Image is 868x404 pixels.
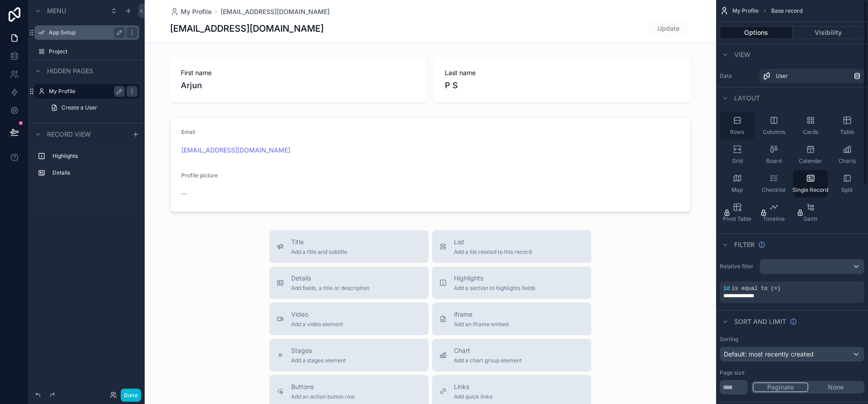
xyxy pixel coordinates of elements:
[47,67,93,76] span: Hidden pages
[61,104,97,111] span: Create a User
[734,94,760,103] span: Layout
[720,72,756,80] label: Data
[756,141,791,168] button: Board
[723,215,751,223] span: Pivot Table
[766,157,782,165] span: Board
[756,170,791,197] button: Checklist
[763,215,785,223] span: Timeline
[170,22,324,35] h1: [EMAIL_ADDRESS][DOMAIN_NAME]
[45,100,139,115] a: Create a User
[723,285,730,292] span: id
[803,215,817,223] span: Gantt
[793,199,828,226] button: Gantt
[808,382,863,392] button: None
[756,112,791,139] button: Columns
[29,145,145,189] div: scrollable content
[121,389,141,402] button: Done
[720,336,738,343] label: Sorting
[170,7,212,16] a: My Profile
[830,112,864,139] button: Table
[734,317,786,326] span: Sort And Limit
[759,69,864,83] a: User
[49,29,121,36] label: App Setup
[49,48,137,55] label: Project
[52,152,136,160] label: Highlights
[763,128,785,136] span: Columns
[799,157,822,165] span: Calendar
[47,6,66,15] span: Menu
[732,7,759,14] span: My Profile
[731,186,743,194] span: Map
[720,347,864,362] button: Default: most recently created
[841,186,853,194] span: Split
[734,240,755,249] span: Filter
[756,199,791,226] button: Timeline
[724,350,814,358] span: Default: most recently created
[221,7,330,16] a: [EMAIL_ADDRESS][DOMAIN_NAME]
[720,199,755,226] button: Pivot Table
[771,7,802,14] span: Base record
[720,141,755,168] button: Grid
[720,170,755,197] button: Map
[793,186,828,194] span: Single Record
[52,169,136,176] label: Details
[731,285,780,292] span: is equal to (=)
[753,382,808,392] button: Paginate
[49,88,121,95] label: My Profile
[730,128,744,136] span: Rows
[720,369,745,376] label: Page size
[830,141,864,168] button: Charts
[720,112,755,139] button: Rows
[803,128,818,136] span: Cards
[830,170,864,197] button: Split
[776,72,788,80] span: User
[793,141,828,168] button: Calendar
[793,112,828,139] button: Cards
[793,26,865,39] button: Visibility
[181,7,212,16] span: My Profile
[840,128,854,136] span: Table
[839,157,856,165] span: Charts
[762,186,786,194] span: Checklist
[734,50,750,59] span: View
[732,157,743,165] span: Grid
[720,263,756,270] label: Relative filter
[720,26,793,39] button: Options
[47,130,91,139] span: Record view
[793,170,828,197] button: Single Record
